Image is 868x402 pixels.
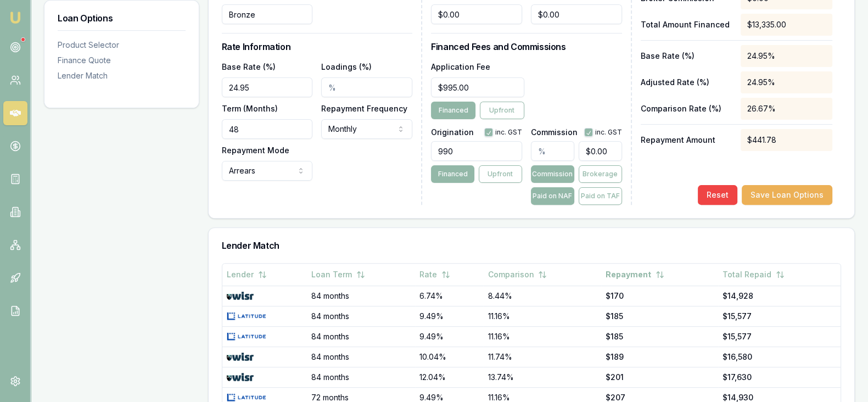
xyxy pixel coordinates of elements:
[483,347,601,367] td: 11.74%
[431,42,621,51] h3: Financed Fees and Commissions
[222,42,412,51] h3: Rate Information
[742,185,832,205] button: Save Loan Options
[741,129,832,151] div: $441.78
[431,4,522,24] input: $
[531,141,574,161] input: %
[641,51,732,62] p: Base Rate (%)
[483,367,601,387] td: 13.74%
[222,146,289,155] label: Repayment Mode
[321,62,372,71] label: Loadings (%)
[227,373,254,382] img: WISR
[321,104,407,113] label: Repayment Frequency
[307,326,415,347] td: 84 months
[415,326,484,347] td: 9.49%
[307,306,415,326] td: 84 months
[431,77,524,97] input: $
[723,372,836,383] div: $17,630
[606,331,714,342] div: $185
[431,165,474,183] button: Financed
[431,102,475,119] button: Financed
[415,347,484,367] td: 10.04%
[222,241,841,250] h3: Lender Match
[307,347,415,367] td: 84 months
[741,45,832,67] div: 24.95%
[531,165,574,183] button: Commission
[222,104,278,113] label: Term (Months)
[479,165,522,183] button: Upfront
[641,135,732,146] p: Repayment Amount
[741,71,832,93] div: 24.95%
[58,55,186,66] div: Finance Quote
[698,185,737,205] button: Reset
[641,77,732,88] p: Adjusted Rate (%)
[431,62,490,71] label: Application Fee
[415,306,484,326] td: 9.49%
[58,14,186,23] h3: Loan Options
[419,265,450,284] button: Rate
[415,286,484,306] td: 6.74%
[9,11,22,24] img: emu-icon-u.png
[531,187,574,205] button: Paid on NAF
[723,311,836,322] div: $15,577
[723,351,836,362] div: $16,580
[431,129,474,136] label: Origination
[222,77,313,97] input: %
[58,70,186,81] div: Lender Match
[606,291,714,302] div: $170
[227,332,267,341] img: Latitude
[227,265,267,284] button: Lender
[311,265,365,284] button: Loan Term
[227,393,267,402] img: Latitude
[488,265,547,284] button: Comparison
[606,372,714,383] div: $201
[579,187,622,205] button: Paid on TAF
[227,292,254,300] img: WISR
[484,128,522,137] div: inc. GST
[415,367,484,387] td: 12.04%
[58,40,186,51] div: Product Selector
[723,265,785,284] button: Total Repaid
[483,286,601,306] td: 8.44%
[641,103,732,114] p: Comparison Rate (%)
[483,306,601,326] td: 11.16%
[606,311,714,322] div: $185
[531,129,578,136] label: Commission
[227,312,267,321] img: Latitude
[741,14,832,36] div: $13,335.00
[579,165,622,183] button: Brokerage
[307,367,415,387] td: 84 months
[227,353,254,361] img: WISR
[483,326,601,347] td: 11.16%
[723,291,836,302] div: $14,928
[723,331,836,342] div: $15,577
[641,19,732,30] p: Total Amount Financed
[606,265,664,284] button: Repayment
[321,77,412,97] input: %
[584,128,622,137] div: inc. GST
[741,98,832,120] div: 26.67%
[531,4,622,24] input: $
[480,102,524,119] button: Upfront
[222,62,276,71] label: Base Rate (%)
[606,351,714,362] div: $189
[307,286,415,306] td: 84 months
